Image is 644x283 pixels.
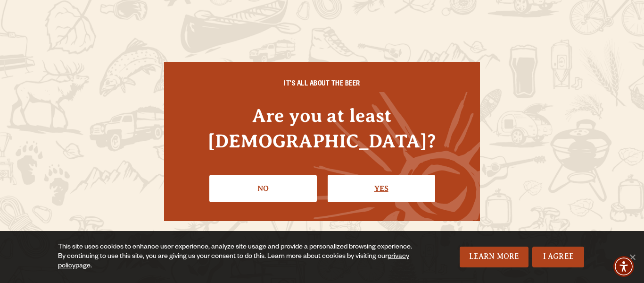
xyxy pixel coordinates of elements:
h4: Are you at least [DEMOGRAPHIC_DATA]? [183,103,461,153]
a: No [209,175,317,202]
a: Learn More [460,247,529,267]
h6: IT'S ALL ABOUT THE BEER [183,81,461,89]
div: Accessibility Menu [613,256,634,277]
a: privacy policy [58,253,409,270]
a: Confirm I'm 21 or older [328,175,435,202]
a: I Agree [532,247,584,267]
div: This site uses cookies to enhance user experience, analyze site usage and provide a personalized ... [58,243,416,271]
